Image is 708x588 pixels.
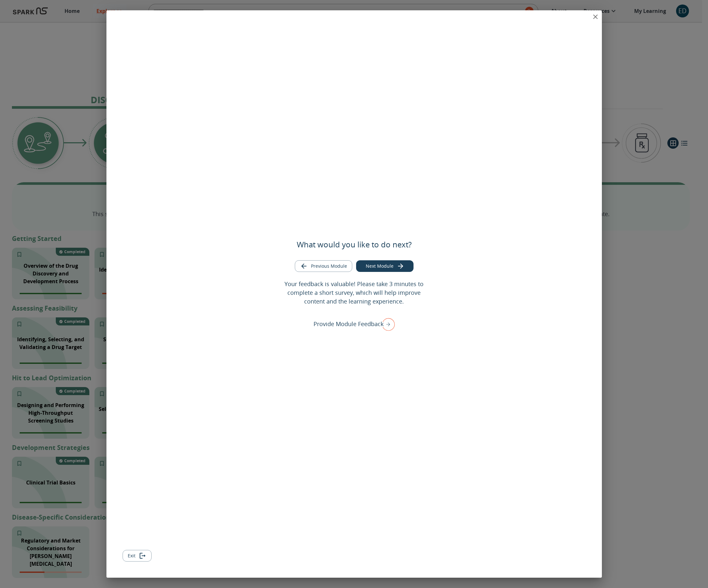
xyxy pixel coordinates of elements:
button: Go to previous module [295,260,352,272]
p: Your feedback is valuable! Please take 3 minutes to complete a short survey, which will help impr... [280,280,428,306]
h5: What would you like to do next? [297,239,412,250]
button: close [589,10,602,23]
p: Provide Module Feedback [314,320,384,328]
button: Exit module [123,550,152,562]
div: Provide Module Feedback [314,316,395,333]
img: right arrow [379,316,395,333]
button: Go to next module [356,260,414,272]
